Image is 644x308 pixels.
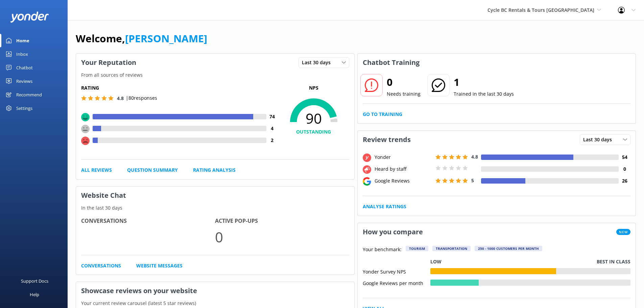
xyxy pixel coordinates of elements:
[16,88,42,101] div: Recommend
[266,137,278,144] h4: 2
[136,262,183,269] a: Website Messages
[215,226,349,248] p: 0
[81,84,278,92] h5: Rating
[487,7,594,13] span: Cycle BC Rentals & Tours [GEOGRAPHIC_DATA]
[76,282,354,300] h3: Showcase reviews on your website
[387,90,421,98] p: Needs training
[616,229,630,235] span: New
[406,246,428,251] div: Tourism
[126,94,157,102] p: | 80 responses
[278,128,349,136] h4: OUTSTANDING
[215,217,349,226] h4: Active Pop-ups
[30,288,39,301] div: Help
[619,165,630,173] h4: 0
[373,165,434,173] div: Heard by staff
[10,11,49,23] img: yonder-white-logo.png
[278,110,349,127] span: 90
[125,31,207,45] a: [PERSON_NAME]
[454,90,514,98] p: Trained in the last 30 days
[266,113,278,120] h4: 74
[619,177,630,185] h4: 26
[430,258,442,265] p: Low
[471,153,478,160] span: 4.8
[619,153,630,161] h4: 54
[81,166,112,174] a: All Reviews
[358,131,416,148] h3: Review trends
[358,54,425,71] h3: Chatbot Training
[475,246,542,251] div: 250 - 1000 customers per month
[76,54,141,71] h3: Your Reputation
[363,280,430,286] div: Google Reviews per month
[373,153,434,161] div: Yonder
[117,95,124,101] span: 4.8
[302,59,335,66] span: Last 30 days
[358,223,428,241] h3: How you compare
[16,74,32,88] div: Reviews
[363,268,430,274] div: Yonder Survey NPS
[583,136,616,143] span: Last 30 days
[278,84,349,92] p: NPS
[76,30,207,47] h1: Welcome,
[363,246,402,254] p: Your benchmark:
[16,34,29,47] div: Home
[597,258,630,265] p: Best in class
[193,166,236,174] a: Rating Analysis
[266,125,278,132] h4: 4
[76,300,354,307] p: Your current review carousel (latest 5 star reviews)
[363,111,402,118] a: Go to Training
[76,187,354,204] h3: Website Chat
[21,274,48,288] div: Support Docs
[16,47,28,61] div: Inbox
[471,177,474,184] span: 5
[387,74,421,90] h2: 0
[16,61,33,74] div: Chatbot
[363,203,406,210] a: Analyse Ratings
[81,262,121,269] a: Conversations
[16,101,32,115] div: Settings
[432,246,471,251] div: Transportation
[373,177,434,185] div: Google Reviews
[76,71,354,79] p: From all sources of reviews
[454,74,514,90] h2: 1
[76,204,354,212] p: In the last 30 days
[81,217,215,226] h4: Conversations
[127,166,178,174] a: Question Summary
